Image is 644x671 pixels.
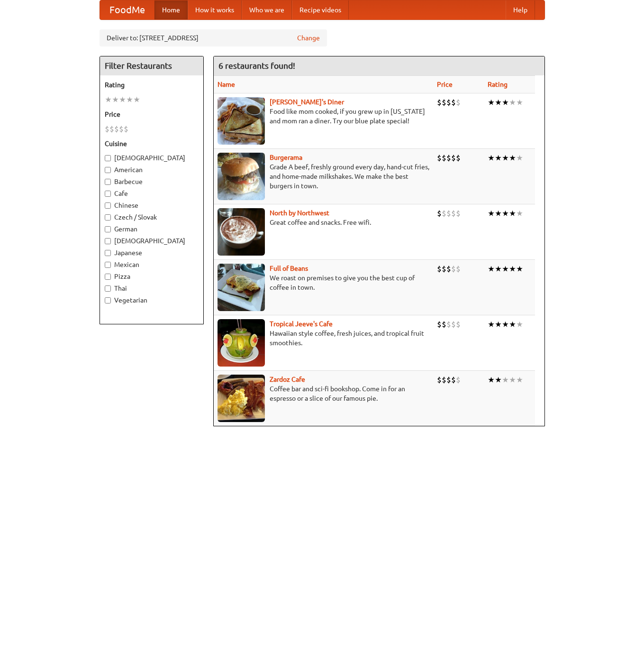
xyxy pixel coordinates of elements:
[516,319,523,330] li: ★
[105,262,111,268] input: Mexican
[105,189,199,198] label: Cafe
[270,98,344,106] b: [PERSON_NAME]'s Diner
[218,162,429,191] p: Grade A beef, freshly ground every day, hand-cut fries, and home-made milkshakes. We make the bes...
[516,375,523,385] li: ★
[509,319,516,330] li: ★
[126,94,133,105] li: ★
[270,376,305,383] a: Zardoz Cafe
[456,319,461,330] li: $
[105,212,199,222] label: Czech / Slovak
[100,0,154,19] a: FoodMe
[488,81,508,88] a: Rating
[516,97,523,108] li: ★
[509,153,516,163] li: ★
[437,319,442,330] li: $
[114,124,119,134] li: $
[509,264,516,274] li: ★
[451,97,456,108] li: $
[218,329,429,348] p: Hawaiian style coffee, fresh juices, and tropical fruit smoothies.
[495,375,502,385] li: ★
[509,97,516,108] li: ★
[502,319,509,330] li: ★
[495,208,502,219] li: ★
[218,208,265,256] img: north.jpg
[218,273,429,292] p: We roast on premises to give you the best cup of coffee in town.
[516,153,523,163] li: ★
[105,272,199,281] label: Pizza
[105,226,111,232] input: German
[437,153,442,163] li: $
[502,375,509,385] li: ★
[437,81,453,88] a: Price
[105,224,199,234] label: German
[495,97,502,108] li: ★
[456,153,461,163] li: $
[502,208,509,219] li: ★
[105,179,111,185] input: Barbecue
[105,248,199,257] label: Japanese
[105,274,111,280] input: Pizza
[105,191,111,197] input: Cafe
[446,319,451,330] li: $
[105,80,199,90] h5: Rating
[509,375,516,385] li: ★
[112,94,119,105] li: ★
[270,154,302,161] a: Burgerama
[105,165,199,175] label: American
[105,177,199,186] label: Barbecue
[437,375,442,385] li: $
[437,208,442,219] li: $
[442,208,446,219] li: $
[270,209,329,217] a: North by Northwest
[105,238,111,244] input: [DEMOGRAPHIC_DATA]
[105,124,109,134] li: $
[456,264,461,274] li: $
[270,320,333,328] b: Tropical Jeeve's Cafe
[502,97,509,108] li: ★
[105,214,111,221] input: Czech / Slovak
[105,153,199,163] label: [DEMOGRAPHIC_DATA]
[451,264,456,274] li: $
[488,375,495,385] li: ★
[218,61,295,70] ng-pluralize: 6 restaurants found!
[442,153,446,163] li: $
[456,375,461,385] li: $
[292,0,349,19] a: Recipe videos
[270,265,308,272] a: Full of Beans
[105,295,199,305] label: Vegetarian
[446,208,451,219] li: $
[488,97,495,108] li: ★
[495,153,502,163] li: ★
[502,153,509,163] li: ★
[437,264,442,274] li: $
[119,94,126,105] li: ★
[516,208,523,219] li: ★
[488,208,495,219] li: ★
[124,124,128,134] li: $
[442,97,446,108] li: $
[495,319,502,330] li: ★
[218,81,235,88] a: Name
[437,97,442,108] li: $
[105,285,111,292] input: Thai
[119,124,124,134] li: $
[446,97,451,108] li: $
[105,284,199,293] label: Thai
[502,264,509,274] li: ★
[442,319,446,330] li: $
[218,218,429,227] p: Great coffee and snacks. Free wifi.
[218,107,429,126] p: Food like mom cooked, if you grew up in [US_STATE] and mom ran a diner. Try our blue plate special!
[451,375,456,385] li: $
[188,0,242,19] a: How it works
[446,264,451,274] li: $
[297,33,320,43] a: Change
[218,97,265,145] img: sallys.jpg
[516,264,523,274] li: ★
[442,375,446,385] li: $
[105,201,199,210] label: Chinese
[105,250,111,256] input: Japanese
